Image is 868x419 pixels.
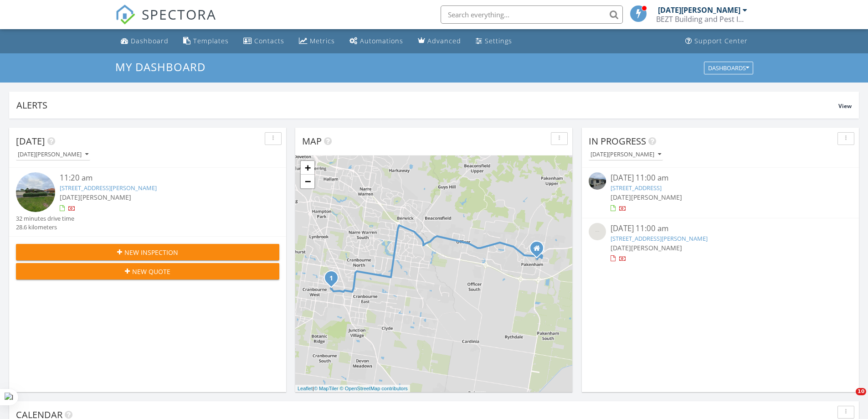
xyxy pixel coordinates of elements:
div: 11:20 am [60,172,257,184]
a: Advanced [414,33,465,50]
a: Contacts [240,33,288,50]
div: Dashboard [131,36,169,45]
a: [DATE] 11:00 am [STREET_ADDRESS][PERSON_NAME] [DATE][PERSON_NAME] [589,223,852,264]
button: New Quote [16,263,279,279]
span: [DATE] [16,135,45,147]
span: SPECTORA [142,5,216,24]
a: Leaflet [298,386,313,391]
button: [DATE][PERSON_NAME] [589,149,663,161]
div: Templates [193,36,229,45]
div: [DATE][PERSON_NAME] [591,151,661,158]
div: [DATE] 11:00 am [611,223,830,234]
div: Metrics [310,36,335,45]
span: New Inspection [124,248,178,257]
div: Alerts [16,99,838,111]
div: Automations [360,36,403,45]
span: My Dashboard [115,59,205,74]
div: 28.6 kilometers [16,223,74,232]
button: Dashboards [704,62,753,74]
a: [STREET_ADDRESS][PERSON_NAME] [60,184,157,192]
button: [DATE][PERSON_NAME] [16,149,90,161]
div: Dashboards [708,65,749,71]
a: Automations (Basic) [346,33,407,50]
a: © MapTiler [314,386,339,391]
a: © OpenStreetMap contributors [340,386,408,391]
img: streetview [589,223,606,240]
span: View [838,102,852,110]
iframe: Intercom live chat [837,388,859,410]
span: New Quote [132,267,170,276]
span: Map [302,135,322,147]
div: [DATE] 11:00 am [611,172,830,184]
div: Victoria [537,248,542,253]
div: | [295,385,410,393]
a: SPECTORA [115,12,216,31]
img: The Best Home Inspection Software - Spectora [115,5,135,25]
a: Templates [180,33,232,50]
a: [STREET_ADDRESS] [611,184,662,192]
a: [STREET_ADDRESS][PERSON_NAME] [611,234,708,243]
i: 1 [329,275,333,282]
a: Metrics [295,33,339,50]
span: 10 [856,388,866,395]
span: In Progress [589,135,646,147]
div: 32 minutes drive time [16,214,74,223]
span: [DATE][PERSON_NAME] [611,193,682,202]
div: [DATE][PERSON_NAME] [18,151,88,158]
button: New Inspection [16,244,279,260]
a: Settings [472,33,516,50]
div: Advanced [427,36,461,45]
a: Zoom out [301,175,314,188]
div: Contacts [254,36,284,45]
a: 11:20 am [STREET_ADDRESS][PERSON_NAME] [DATE][PERSON_NAME] 32 minutes drive time 28.6 kilometers [16,172,279,232]
img: 9554320%2Fcover_photos%2FzO2mRuRntZAjgeGZtNTi%2Fsmall.jpg [589,172,606,190]
a: Support Center [682,33,751,50]
div: Settings [485,36,512,45]
span: [DATE][PERSON_NAME] [60,193,131,202]
input: Search everything... [441,5,623,24]
div: Support Center [694,36,748,45]
img: streetview [16,172,55,212]
a: [DATE] 11:00 am [STREET_ADDRESS] [DATE][PERSON_NAME] [589,172,852,213]
a: Dashboard [117,33,172,50]
span: [DATE][PERSON_NAME] [611,243,682,252]
div: [DATE][PERSON_NAME] [658,5,740,15]
div: 8 Conway Ct, Cranbourne, VIC 3977 [331,278,337,283]
a: Zoom in [301,161,314,175]
div: BEZT Building and Pest Inspections Victoria [656,15,747,24]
